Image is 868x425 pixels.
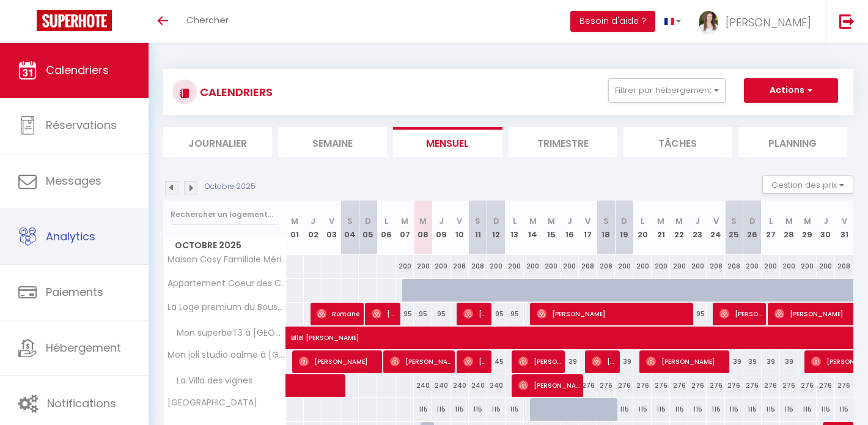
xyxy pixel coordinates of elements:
abbr: S [347,215,353,227]
span: [PERSON_NAME] [518,374,579,397]
div: 95 [395,303,414,325]
span: Hébergement [46,340,121,355]
span: Analytics [46,229,95,244]
th: 21 [652,201,670,255]
th: 30 [817,201,835,255]
abbr: D [749,215,756,227]
li: Semaine [278,127,387,157]
div: 276 [597,374,615,397]
abbr: J [823,215,828,227]
span: Messages [46,173,101,188]
div: 200 [615,255,633,278]
abbr: M [785,215,793,227]
abbr: V [329,215,334,227]
div: 200 [524,255,542,278]
span: [PERSON_NAME] [646,350,726,373]
li: Planning [738,127,847,157]
div: 200 [652,255,670,278]
abbr: L [384,215,388,227]
th: 27 [762,201,780,255]
span: Notifications [47,396,116,411]
span: Calendriers [46,62,109,78]
th: 03 [322,201,340,255]
div: 115 [835,398,853,421]
th: 17 [579,201,597,255]
abbr: L [513,215,517,227]
div: 276 [670,374,688,397]
div: 276 [579,374,597,397]
div: 115 [506,398,524,421]
abbr: M [657,215,664,227]
abbr: L [769,215,773,227]
div: 276 [743,374,762,397]
div: 200 [395,255,414,278]
div: 115 [615,398,633,421]
div: 200 [688,255,707,278]
p: Octobre 2025 [205,181,256,193]
div: 115 [451,398,469,421]
abbr: J [567,215,572,227]
div: 240 [451,374,469,397]
abbr: V [842,215,847,227]
div: 276 [725,374,743,397]
input: Rechercher un logement... [171,204,279,226]
div: 208 [707,255,725,278]
span: Paiements [46,284,103,300]
h3: CALENDRIERS [197,78,273,106]
div: 115 [670,398,688,421]
div: 115 [725,398,743,421]
span: [PERSON_NAME] [537,302,690,325]
div: 95 [487,303,506,325]
div: 276 [615,374,633,397]
abbr: D [493,215,499,227]
abbr: S [475,215,480,227]
div: 45 [487,350,506,373]
div: 115 [817,398,835,421]
th: 08 [414,201,432,255]
button: Actions [744,78,838,103]
abbr: L [641,215,644,227]
span: Appartement Coeur des Chartrons [166,279,288,288]
span: La Villa des vignes [166,374,256,388]
div: 115 [469,398,487,421]
div: 276 [780,374,798,397]
div: 208 [579,255,597,278]
span: [PERSON_NAME] [463,302,488,325]
a: Bilel [PERSON_NAME] [286,327,304,350]
div: 115 [414,398,432,421]
th: 10 [451,201,469,255]
abbr: M [419,215,427,227]
abbr: S [603,215,609,227]
th: 09 [432,201,451,255]
span: Octobre 2025 [164,237,285,254]
div: 208 [451,255,469,278]
span: [PERSON_NAME] [518,350,561,373]
img: ... [699,11,718,34]
div: 115 [707,398,725,421]
div: 276 [688,374,707,397]
div: 200 [798,255,817,278]
div: 115 [688,398,707,421]
th: 26 [743,201,762,255]
div: 200 [506,255,524,278]
span: Maison Cosy Familiale Mérignac T5 [166,255,288,264]
abbr: V [457,215,462,227]
th: 07 [395,201,414,255]
div: 39 [780,350,798,373]
th: 19 [615,201,633,255]
abbr: M [401,215,408,227]
div: 240 [432,374,451,397]
div: 95 [414,303,432,325]
div: 200 [762,255,780,278]
div: 200 [670,255,688,278]
abbr: D [621,215,627,227]
th: 23 [688,201,707,255]
th: 02 [304,201,322,255]
li: Tâches [623,127,732,157]
div: 240 [414,374,432,397]
th: 29 [798,201,817,255]
th: 22 [670,201,688,255]
span: [PERSON_NAME] [390,350,451,373]
button: Gestion des prix [762,176,853,194]
div: 39 [615,350,633,373]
